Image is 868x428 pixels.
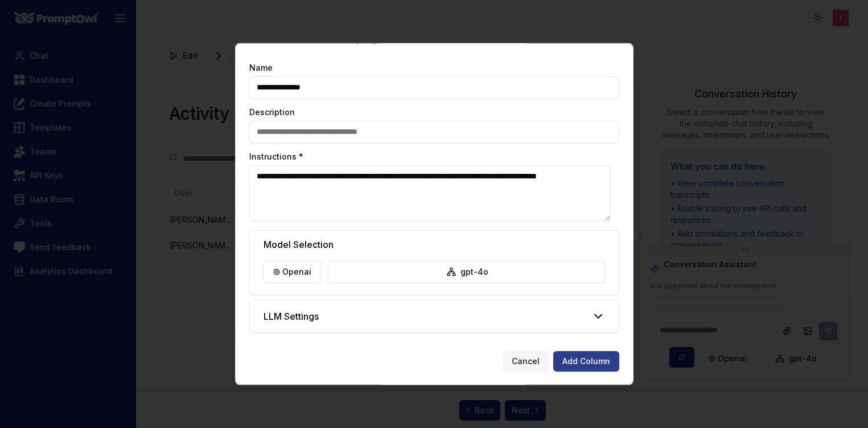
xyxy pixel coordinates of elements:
button: Cancel [503,350,549,371]
p: Create a new column to analyze your conversations. [249,34,619,45]
h5: Model Selection [264,237,605,251]
span: gpt-4o [460,266,488,277]
button: gpt-4o [328,260,605,283]
label: Description [249,108,619,116]
h5: LLM Settings [264,309,319,323]
button: Add Column [553,350,619,371]
button: openai [264,260,321,283]
label: Instructions * [249,152,619,160]
span: openai [282,266,311,277]
label: Name [249,63,619,71]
